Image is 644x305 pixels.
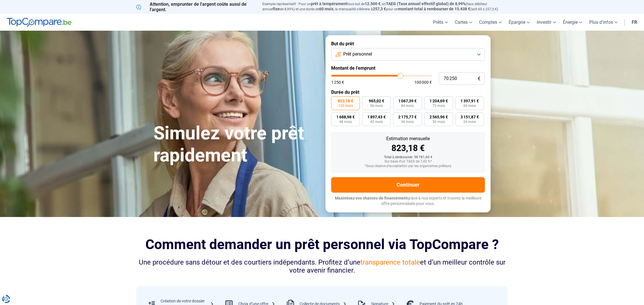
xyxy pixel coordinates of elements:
[136,236,508,252] h2: Comment demander un prêt personnel via TopCompare ?
[398,115,417,119] span: 2 175,77 €
[365,1,380,6] span: 12.500 €
[331,80,344,84] span: 1 250 €
[331,48,485,61] button: Prêt personnel
[273,7,280,11] span: fixe
[401,120,414,124] span: 36 mois
[398,7,470,11] span: montant total à rembourser de 15.438 €
[7,18,71,27] img: TopCompare
[430,99,448,103] span: 1 204,69 €
[478,76,480,81] span: €
[432,120,445,124] span: 30 mois
[343,51,372,57] span: Prêt personnel
[136,258,508,275] div: Une procédure sans détour et des courtiers indépendants. Profitez d’une et d’un meilleur contrôle...
[338,104,353,107] span: 120 mois
[369,99,384,103] span: 965,02 €
[451,14,476,31] a: Cartes
[331,65,485,71] label: Montant de l'emprunt
[559,14,586,31] a: Énergie
[432,104,445,107] span: 72 mois
[401,104,414,107] span: 84 mois
[153,122,319,167] h1: Simulez votre prêt rapidement
[463,120,476,124] span: 24 mois
[331,89,485,95] label: Durée du prêt
[336,115,355,119] span: 1 688,98 €
[336,144,480,152] div: 823,18 €
[136,1,255,12] p: Attention, emprunter de l'argent coûte aussi de l'argent.
[335,196,407,200] span: Maximisez vos chances de financement
[460,115,479,119] span: 3 151,87 €
[262,1,508,12] p: Exemple représentatif : Pour un tous but de , un (taux débiteur annuel de 8,99%) et une durée de ...
[319,7,333,11] span: 60 mois
[338,99,353,103] span: 823,18 €
[476,14,505,31] a: Comptes
[370,120,383,124] span: 42 mois
[336,136,480,141] div: Estimation mensuelle
[367,115,386,119] span: 1 897,43 €
[460,99,479,103] span: 1 397,91 €
[463,104,476,107] span: 60 mois
[373,7,386,11] span: 257,3 €
[339,120,352,124] span: 48 mois
[430,14,451,31] a: Prêts
[370,104,383,107] span: 96 mois
[360,258,420,266] span: transparence totale
[331,177,485,193] button: Continuer
[336,164,480,168] div: *Sous réserve d'acceptation par les organismes prêteurs
[533,14,559,31] a: Investir
[386,1,466,6] span: TAEG (Taux annuel effectif global) de 8,99%
[628,14,641,31] a: fr
[414,80,432,84] span: 100 000 €
[586,14,621,31] a: Plus d'infos
[331,41,485,46] label: But du prêt
[398,99,417,103] span: 1 067,39 €
[336,155,480,159] div: Total à rembourser: 98 781,60 €
[331,195,485,207] p: grâce à nos experts et trouvez la meilleure offre personnalisée pour vous.
[505,14,533,31] a: Épargne
[311,1,347,6] span: prêt à tempérament
[336,160,480,164] div: Sur base d'un TAEG de 7,45 %*
[430,115,448,119] span: 2 565,96 €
